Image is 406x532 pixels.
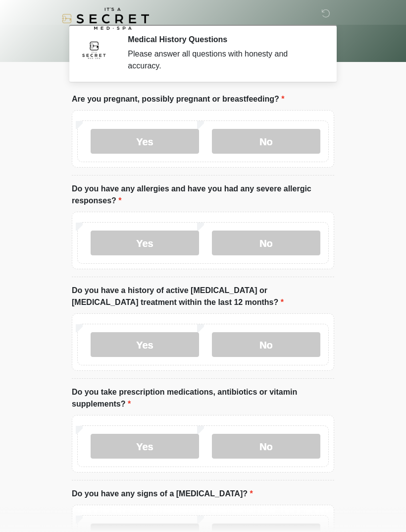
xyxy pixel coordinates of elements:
[212,332,320,357] label: No
[79,35,109,64] img: Agent Avatar
[62,7,149,30] img: It's A Secret Med Spa Logo
[212,231,320,255] label: No
[128,35,319,44] h2: Medical History Questions
[91,332,199,357] label: Yes
[72,386,334,410] label: Do you take prescription medications, antibiotics or vitamin supplements?
[212,434,320,459] label: No
[72,488,253,500] label: Do you have any signs of a [MEDICAL_DATA]?
[91,129,199,154] label: Yes
[72,183,334,207] label: Do you have any allergies and have you had any severe allergic responses?
[72,285,334,308] label: Do you have a history of active [MEDICAL_DATA] or [MEDICAL_DATA] treatment within the last 12 mon...
[128,48,319,72] div: Please answer all questions with honesty and accuracy.
[72,93,284,105] label: Are you pregnant, possibly pregnant or breastfeeding?
[91,434,199,459] label: Yes
[91,231,199,255] label: Yes
[212,129,320,154] label: No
